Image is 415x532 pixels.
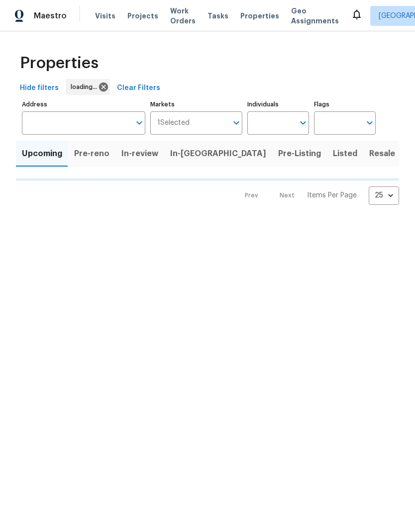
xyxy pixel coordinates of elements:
[229,116,243,130] button: Open
[20,58,99,68] span: Properties
[22,101,145,107] label: Address
[240,11,279,21] span: Properties
[369,182,399,208] div: 25
[278,147,321,161] span: Pre-Listing
[170,6,196,26] span: Work Orders
[117,82,160,94] span: Clear Filters
[121,147,158,161] span: In-review
[291,6,339,26] span: Geo Assignments
[333,147,357,161] span: Listed
[150,101,243,107] label: Markets
[113,79,164,97] button: Clear Filters
[16,79,63,97] button: Hide filters
[157,119,190,127] span: 1 Selected
[71,82,101,92] span: loading...
[127,11,158,21] span: Projects
[95,11,115,21] span: Visits
[66,79,110,95] div: loading...
[34,11,67,21] span: Maestro
[20,82,59,94] span: Hide filters
[363,116,377,130] button: Open
[132,116,146,130] button: Open
[369,147,395,161] span: Resale
[170,147,266,161] span: In-[GEOGRAPHIC_DATA]
[74,147,109,161] span: Pre-reno
[22,147,62,161] span: Upcoming
[247,101,309,107] label: Individuals
[207,12,228,19] span: Tasks
[235,186,399,205] nav: Pagination Navigation
[296,116,310,130] button: Open
[314,101,376,107] label: Flags
[307,190,357,200] p: Items Per Page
